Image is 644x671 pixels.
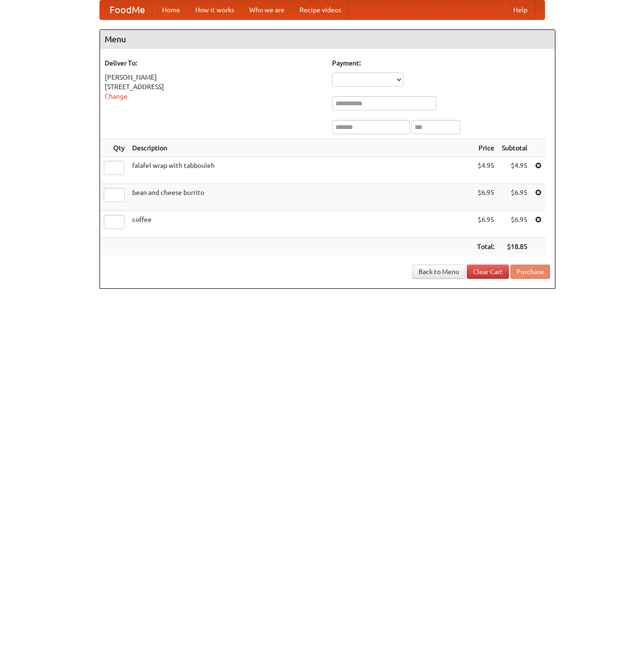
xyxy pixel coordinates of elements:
[498,238,531,256] th: $18.85
[105,73,323,82] div: [PERSON_NAME]
[473,157,498,184] td: $4.95
[128,139,473,157] th: Description
[498,184,531,211] td: $6.95
[498,211,531,238] td: $6.95
[473,238,498,256] th: Total:
[506,0,535,19] a: Help
[498,139,531,157] th: Subtotal
[100,0,154,19] a: FoodMe
[154,0,188,19] a: Home
[473,211,498,238] td: $6.95
[242,0,292,19] a: Who we are
[100,30,555,49] h4: Menu
[128,157,473,184] td: falafel wrap with tabbouleh
[498,157,531,184] td: $4.95
[332,58,550,68] h5: Payment:
[473,184,498,211] td: $6.95
[128,184,473,211] td: bean and cheese burrito
[412,265,465,279] a: Back to Menu
[510,265,550,279] button: Purchase
[105,92,127,100] a: Change
[473,139,498,157] th: Price
[292,0,349,19] a: Recipe videos
[100,139,128,157] th: Qty
[105,58,323,68] h5: Deliver To:
[105,82,323,92] div: [STREET_ADDRESS]
[467,265,509,279] a: Clear Cart
[128,211,473,238] td: coffee
[188,0,242,19] a: How it works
